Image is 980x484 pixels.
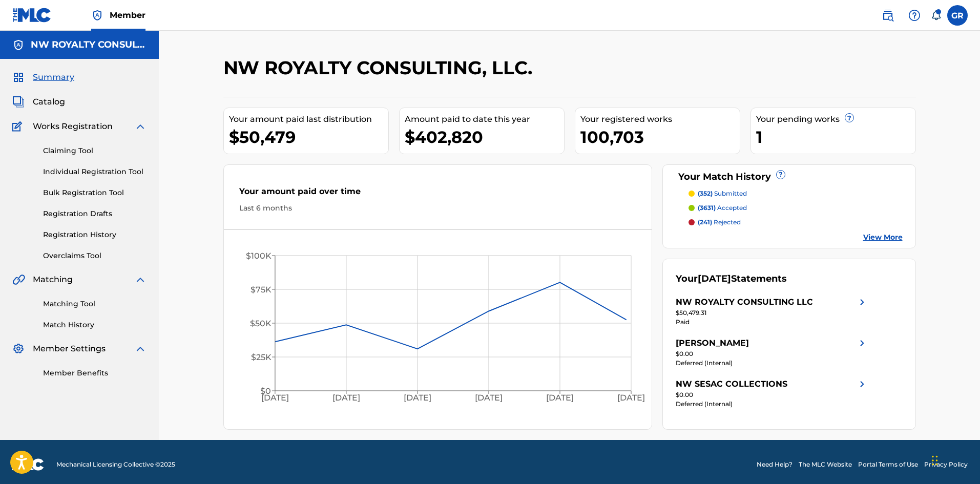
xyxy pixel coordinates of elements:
[134,343,147,355] img: expand
[33,273,73,286] span: Matching
[676,296,813,308] div: NW ROYALTY CONSULTING LLC
[260,386,270,396] tspan: $0
[882,9,894,22] img: search
[12,120,26,133] img: Works Registration
[904,5,925,26] div: Help
[12,39,25,51] img: Accounts
[43,250,147,261] a: Overclaims Tool
[404,393,431,403] tspan: [DATE]
[546,393,574,403] tspan: [DATE]
[676,378,787,390] div: NW SESAC COLLECTIONS
[676,399,868,409] div: Deferred (Internal)
[134,120,147,133] img: expand
[856,296,868,308] img: right chevron icon
[31,39,147,51] h5: NW ROYALTY CONSULTING, LLC.
[43,299,147,309] a: Matching Tool
[676,359,868,368] div: Deferred (Internal)
[676,378,868,409] a: NW SESAC COLLECTIONSright chevron icon$0.00Deferred (Internal)
[676,318,868,327] div: Paid
[757,460,793,469] a: Need Help?
[908,9,921,22] img: help
[580,113,740,125] div: Your registered works
[863,232,903,243] a: View More
[12,96,25,108] img: Catalog
[229,113,388,125] div: Your amount paid last distribution
[856,378,868,390] img: right chevron icon
[223,56,537,79] h2: NW ROYALTY CONSULTING, LLC.
[676,390,868,399] div: $0.00
[249,319,271,328] tspan: $50K
[698,273,731,284] span: [DATE]
[43,368,147,378] a: Member Benefits
[799,460,852,469] a: The MLC Website
[756,125,915,149] div: 1
[12,343,25,355] img: Member Settings
[698,190,713,197] span: (352)
[332,393,360,403] tspan: [DATE]
[676,170,903,184] div: Your Match History
[932,445,938,476] div: Drag
[580,125,740,149] div: 100,703
[239,203,637,214] div: Last 6 months
[43,320,147,330] a: Match History
[676,349,868,359] div: $0.00
[929,435,980,484] iframe: Chat Widget
[56,460,175,469] span: Mechanical Licensing Collective © 2025
[12,96,65,108] a: CatalogCatalog
[229,125,388,149] div: $50,479
[43,145,147,156] a: Claiming Tool
[110,9,145,21] span: Member
[33,71,74,83] span: Summary
[12,273,25,286] img: Matching
[617,393,645,403] tspan: [DATE]
[43,187,147,198] a: Bulk Registration Tool
[777,171,785,179] span: ?
[676,337,868,368] a: [PERSON_NAME]right chevron icon$0.00Deferred (Internal)
[676,272,787,286] div: Your Statements
[756,113,915,125] div: Your pending works
[689,203,903,213] a: (3631) accepted
[475,393,503,403] tspan: [DATE]
[33,343,106,355] span: Member Settings
[698,204,716,212] span: (3631)
[245,251,271,261] tspan: $100K
[33,96,65,108] span: Catalog
[43,208,147,219] a: Registration Drafts
[924,460,968,469] a: Privacy Policy
[43,166,147,177] a: Individual Registration Tool
[91,9,103,22] img: Top Rightsholder
[43,229,147,240] a: Registration History
[676,308,868,318] div: $50,479.31
[251,352,271,362] tspan: $25K
[689,218,903,227] a: (241) rejected
[676,337,749,349] div: [PERSON_NAME]
[239,185,637,203] div: Your amount paid over time
[12,71,74,83] a: SummarySummary
[845,114,853,122] span: ?
[134,273,147,286] img: expand
[698,218,712,226] span: (241)
[33,120,113,133] span: Works Registration
[12,71,25,83] img: Summary
[698,189,747,198] p: submitted
[698,218,741,227] p: rejected
[689,189,903,198] a: (352) submitted
[698,203,747,213] p: accepted
[405,125,564,149] div: $402,820
[858,460,918,469] a: Portal Terms of Use
[261,393,288,403] tspan: [DATE]
[405,113,564,125] div: Amount paid to date this year
[12,8,52,23] img: MLC Logo
[676,296,868,327] a: NW ROYALTY CONSULTING LLCright chevron icon$50,479.31Paid
[856,337,868,349] img: right chevron icon
[947,5,968,26] div: User Menu
[931,10,941,20] div: Notifications
[878,5,898,26] a: Public Search
[250,285,271,294] tspan: $75K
